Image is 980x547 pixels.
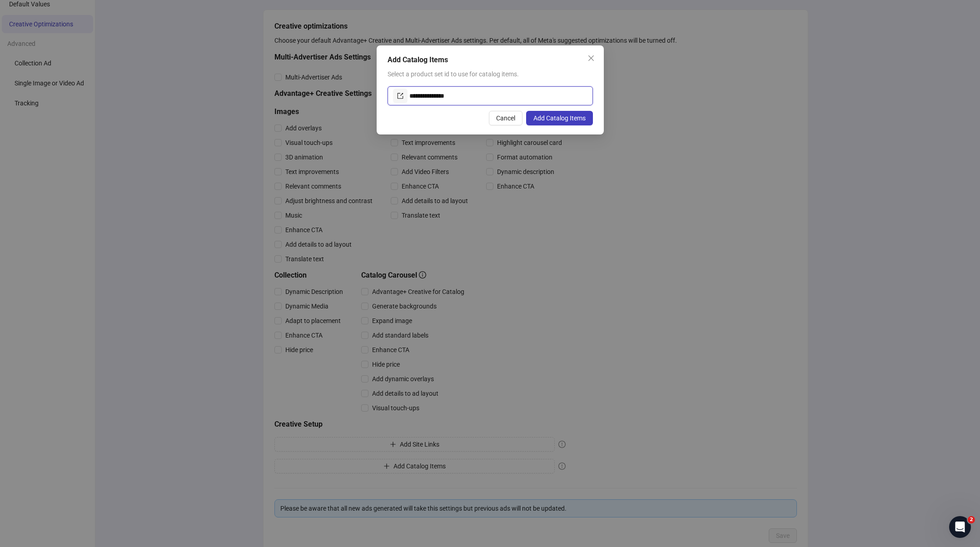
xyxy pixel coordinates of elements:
button: Add Catalog Items [526,111,593,125]
iframe: Intercom live chat [949,516,971,538]
span: close [587,55,595,62]
button: Close [584,51,598,65]
span: Cancel [496,114,515,122]
span: Select a product set id to use for catalog items. [388,70,519,78]
span: export [397,93,403,99]
span: Add Catalog Items [533,114,586,122]
button: Cancel [489,111,522,125]
span: 2 [968,516,975,523]
div: Add Catalog Items [388,55,593,65]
